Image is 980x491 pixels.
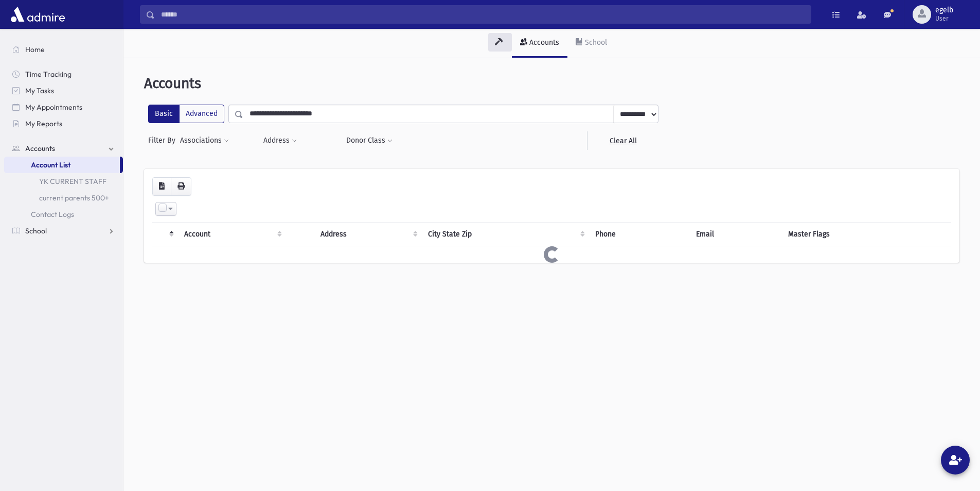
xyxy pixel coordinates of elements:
[4,115,123,132] a: My Reports
[25,45,45,54] span: Home
[152,177,171,196] button: CSV
[31,160,70,170] span: Account List
[4,66,123,82] a: Time Tracking
[4,206,123,223] a: Contact Logs
[31,210,74,219] span: Contact Logs
[4,99,123,115] a: My Appointments
[25,226,47,235] span: School
[144,75,201,92] span: Accounts
[4,82,123,99] a: My Tasks
[25,70,72,79] span: Time Tracking
[690,222,781,246] th: Email : activate to sort column ascending
[422,222,589,246] th: City State Zip : activate to sort column ascending
[512,29,567,58] a: Accounts
[4,173,123,190] a: YK CURRENT STAFF
[25,144,55,153] span: Accounts
[4,190,123,206] a: current parents 500+
[25,119,62,128] span: My Reports
[148,135,180,146] span: Filter By
[4,41,123,58] a: Home
[179,105,224,123] label: Advanced
[171,177,191,196] button: Print
[567,29,615,58] a: School
[8,4,67,25] img: AdmirePro
[583,38,607,47] div: School
[782,222,951,246] th: Master Flags : activate to sort column ascending
[589,222,690,246] th: Phone : activate to sort column ascending
[25,86,54,95] span: My Tasks
[935,14,953,23] span: User
[180,131,229,150] button: Associations
[148,105,180,123] label: Basic
[527,38,559,47] div: Accounts
[286,222,314,246] th: : activate to sort column ascending
[263,131,297,150] button: Address
[346,131,393,150] button: Donor Class
[152,222,178,246] th: : activate to sort column descending
[587,131,658,150] a: Clear All
[935,6,953,14] span: egelb
[25,103,82,112] span: My Appointments
[4,140,123,157] a: Accounts
[4,223,123,239] a: School
[178,222,286,246] th: Account: activate to sort column ascending
[155,5,811,24] input: Search
[4,157,120,173] a: Account List
[148,105,224,123] div: FilterModes
[314,222,422,246] th: Address : activate to sort column ascending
